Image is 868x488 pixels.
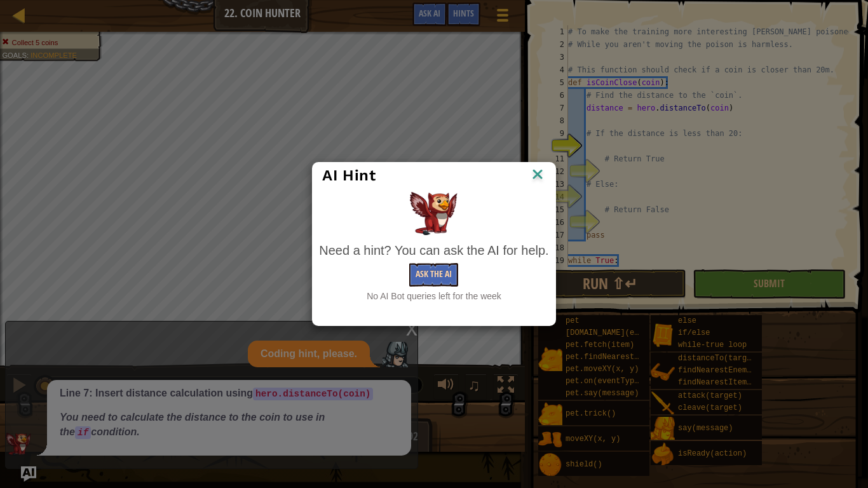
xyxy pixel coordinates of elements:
div: Need a hint? You can ask the AI for help. [319,241,548,260]
img: AI Hint Animal [410,192,458,235]
span: AI Hint [322,166,376,184]
div: No AI Bot queries left for the week [319,290,548,302]
button: Ask the AI [409,263,458,287]
img: IconClose.svg [529,166,546,185]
